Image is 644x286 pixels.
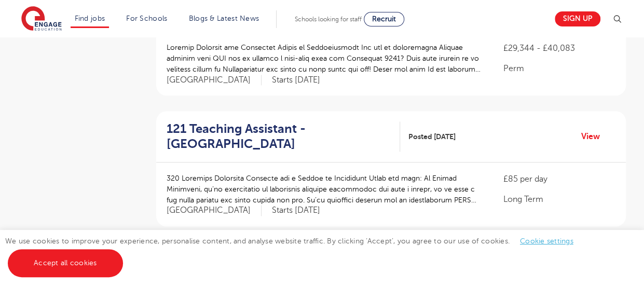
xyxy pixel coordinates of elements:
[372,15,396,23] span: Recruit
[272,75,320,86] p: Starts [DATE]
[167,205,262,216] span: [GEOGRAPHIC_DATA]
[75,15,105,22] a: Find jobs
[364,12,404,26] a: Recruit
[555,11,600,26] a: Sign up
[189,15,259,22] a: Blogs & Latest News
[503,42,615,55] p: £29,344 - £40,083
[272,205,320,216] p: Starts [DATE]
[581,130,608,143] a: View
[520,237,573,245] a: Cookie settings
[126,15,167,22] a: For Schools
[503,193,615,206] p: Long Term
[295,16,362,23] span: Schools looking for staff
[503,62,615,75] p: Perm
[408,131,455,142] span: Posted [DATE]
[167,42,483,75] p: Loremip Dolorsit ame Consectet Adipis el Seddoeiusmodt Inc utl et doloremagna Aliquae adminim ven...
[503,173,615,185] p: £85 per day
[21,6,62,32] img: Engage Education
[8,249,123,277] a: Accept all cookies
[167,173,483,206] p: 320 Loremips Dolorsita Consecte adi e Seddoe te Incididunt Utlab etd magn: Al Enimad Minimveni, q...
[167,121,392,152] h2: 121 Teaching Assistant - [GEOGRAPHIC_DATA]
[167,121,401,152] a: 121 Teaching Assistant - [GEOGRAPHIC_DATA]
[5,237,584,267] span: We use cookies to improve your experience, personalise content, and analyse website traffic. By c...
[167,75,262,86] span: [GEOGRAPHIC_DATA]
